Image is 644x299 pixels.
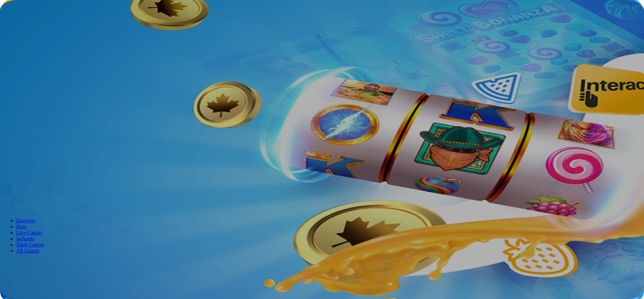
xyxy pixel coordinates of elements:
[16,236,35,241] a: Jackpots
[16,224,27,229] a: Slots
[16,230,42,235] a: Live Casino
[16,248,39,253] a: All Games
[16,218,36,223] a: Discover
[3,206,641,254] nav: Lobby
[3,206,641,266] header: Lobby
[16,242,44,247] a: Table Games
